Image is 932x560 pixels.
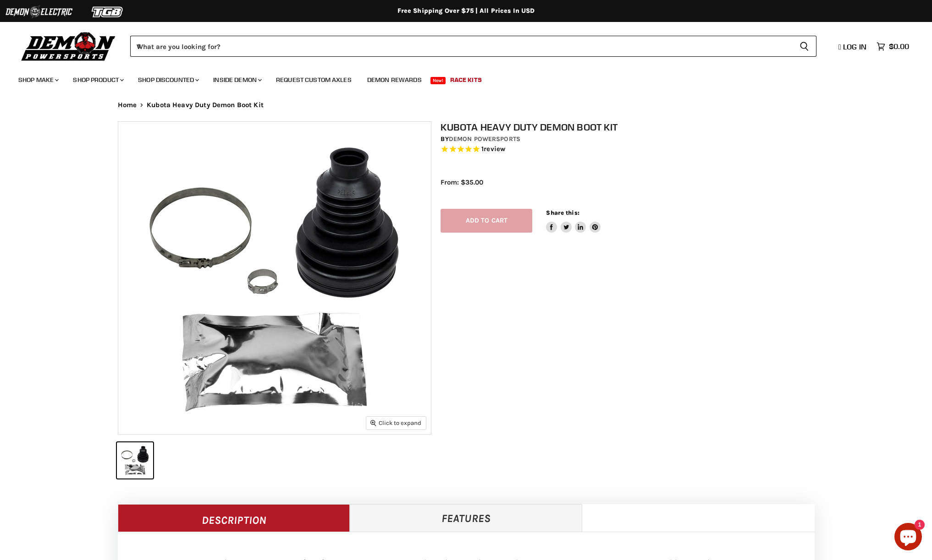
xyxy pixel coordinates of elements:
span: 1 reviews [481,145,505,153]
span: Log in [843,42,866,51]
div: by [441,134,824,144]
img: Demon Electric Logo 2 [5,3,73,21]
a: Home [118,101,137,109]
aside: Share this: [546,209,601,233]
inbox-online-store-chat: Shopify online store chat [892,523,925,553]
input: When autocomplete results are available use up and down arrows to review and enter to select [130,36,792,57]
nav: Breadcrumbs [99,101,833,109]
a: Shop Product [66,71,129,89]
a: Features [350,504,582,532]
a: Log in [834,43,872,51]
img: Demon Powersports [18,30,119,62]
h1: Kubota Heavy Duty Demon Boot Kit [441,121,824,133]
span: Click to expand [370,419,421,426]
button: IMAGE thumbnail [117,442,153,478]
span: Kubota Heavy Duty Demon Boot Kit [147,101,264,109]
a: Shop Discounted [131,71,204,89]
a: Demon Rewards [360,71,429,89]
a: $0.00 [872,40,914,53]
button: Search [792,36,816,57]
form: Product [130,36,816,57]
img: IMAGE [118,122,431,434]
img: TGB Logo 2 [73,3,142,21]
a: Demon Powersports [449,135,520,143]
a: Shop Make [11,71,64,89]
span: New! [430,77,446,84]
a: Description [118,504,350,532]
a: Request Custom Axles [269,71,358,89]
div: Free Shipping Over $75 | All Prices In USD [99,7,833,15]
span: review [484,145,505,153]
span: $0.00 [889,42,909,51]
ul: Main menu [11,67,907,89]
button: Click to expand [366,417,426,429]
span: Rated 5.0 out of 5 stars 1 reviews [441,145,824,154]
span: From: $35.00 [441,178,483,186]
span: Share this: [546,209,579,216]
a: Inside Demon [206,71,267,89]
a: Race Kits [443,71,489,89]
